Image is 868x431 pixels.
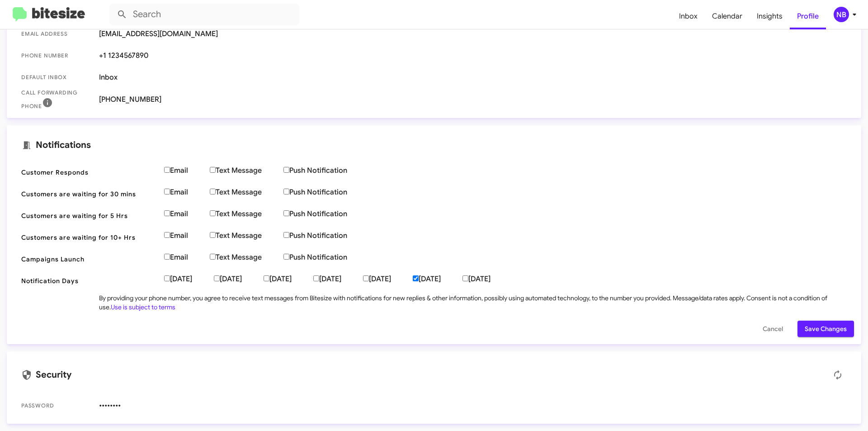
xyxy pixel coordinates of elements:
span: Customer Responds [21,168,157,177]
label: [DATE] [413,275,462,284]
input: Text Message [210,189,216,194]
span: Notification Days [21,276,157,285]
span: [EMAIL_ADDRESS][DOMAIN_NAME] [99,29,847,38]
input: Email [164,189,170,194]
input: Text Message [210,210,216,216]
mat-card-title: Security [21,366,847,384]
span: Customers are waiting for 5 Hrs [21,211,157,220]
label: Email [164,253,210,262]
span: Customers are waiting for 10+ Hrs [21,233,157,242]
input: Push Notification [283,232,289,238]
button: Cancel [755,321,790,337]
label: Push Notification [283,231,369,240]
label: Push Notification [283,209,369,218]
input: [DATE] [413,275,419,281]
label: Email [164,188,210,197]
input: [DATE] [264,275,269,281]
label: Text Message [210,166,283,175]
label: Email [164,166,210,175]
span: Cancel [763,321,783,337]
span: Email Address [21,29,92,38]
input: [DATE] [214,275,220,281]
label: Push Notification [283,166,369,175]
span: Inbox [99,73,847,82]
label: Text Message [210,209,283,218]
a: Inbox [672,3,705,29]
span: Phone number [21,51,92,60]
a: Profile [790,3,826,29]
input: Email [164,210,170,216]
input: Email [164,254,170,260]
label: Text Message [210,253,283,262]
span: Customers are waiting for 30 mins [21,189,157,199]
span: Save Changes [805,321,847,337]
label: Email [164,209,210,218]
span: Call Forwarding Phone [21,88,92,111]
span: +1 1234567890 [99,51,847,60]
div: NB [834,7,849,22]
div: By providing your phone number, you agree to receive text messages from Bitesize with notificatio... [99,294,847,312]
mat-card-title: Notifications [21,140,847,151]
button: NB [826,7,858,22]
span: Campaigns Launch [21,255,157,264]
label: [DATE] [164,275,214,284]
input: Push Notification [283,167,289,173]
span: [PHONE_NUMBER] [99,95,847,104]
input: [DATE] [164,275,170,281]
label: [DATE] [214,275,264,284]
input: Search [109,4,299,25]
input: [DATE] [363,275,369,281]
span: Password [21,401,92,410]
input: Email [164,232,170,238]
input: Push Notification [283,189,289,194]
input: Push Notification [283,210,289,216]
a: Calendar [705,3,750,29]
a: Insights [750,3,790,29]
button: Save Changes [797,321,854,337]
input: [DATE] [313,275,319,281]
label: Text Message [210,188,283,197]
a: Use is subject to terms [111,303,175,311]
input: Text Message [210,167,216,173]
label: Push Notification [283,253,369,262]
span: Default Inbox [21,73,92,82]
label: [DATE] [363,275,413,284]
label: Text Message [210,231,283,240]
input: [DATE] [462,275,468,281]
input: Push Notification [283,254,289,260]
label: [DATE] [462,275,512,284]
input: Email [164,167,170,173]
input: Text Message [210,232,216,238]
input: Text Message [210,254,216,260]
label: [DATE] [313,275,363,284]
label: Push Notification [283,188,369,197]
span: •••••••• [99,401,847,410]
label: [DATE] [264,275,313,284]
label: Email [164,231,210,240]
